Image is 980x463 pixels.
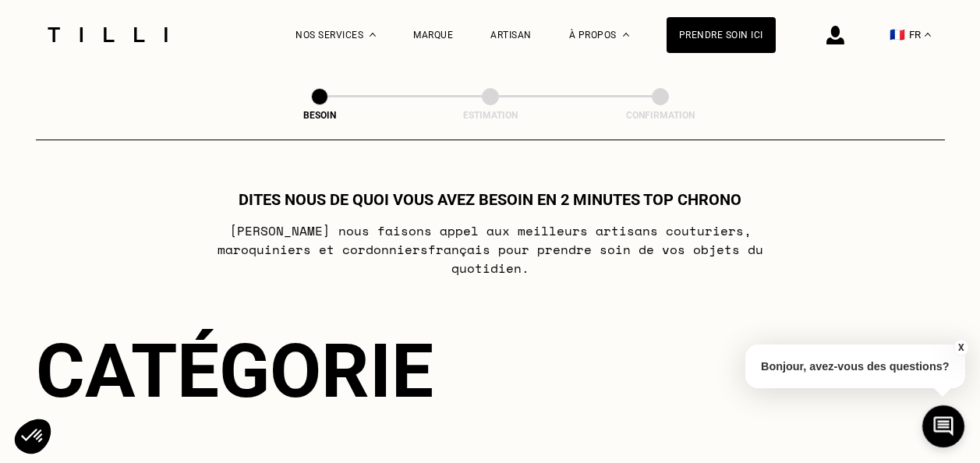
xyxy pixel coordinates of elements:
p: [PERSON_NAME] nous faisons appel aux meilleurs artisans couturiers , maroquiniers et cordonniers ... [181,221,799,277]
img: icône connexion [826,26,844,44]
button: X [953,339,968,356]
img: menu déroulant [925,33,931,37]
a: Marque [413,30,453,41]
h1: Dites nous de quoi vous avez besoin en 2 minutes top chrono [239,190,741,209]
img: Menu déroulant [370,33,376,37]
span: 🇫🇷 [890,27,905,42]
a: Artisan [490,30,532,41]
div: Besoin [242,110,398,121]
p: Bonjour, avez-vous des questions? [745,345,965,388]
img: Menu déroulant à propos [623,33,629,37]
div: Estimation [412,110,568,121]
div: Confirmation [582,110,738,121]
a: Prendre soin ici [667,17,776,53]
img: Logo du service de couturière Tilli [42,27,173,42]
div: Catégorie [36,327,945,415]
